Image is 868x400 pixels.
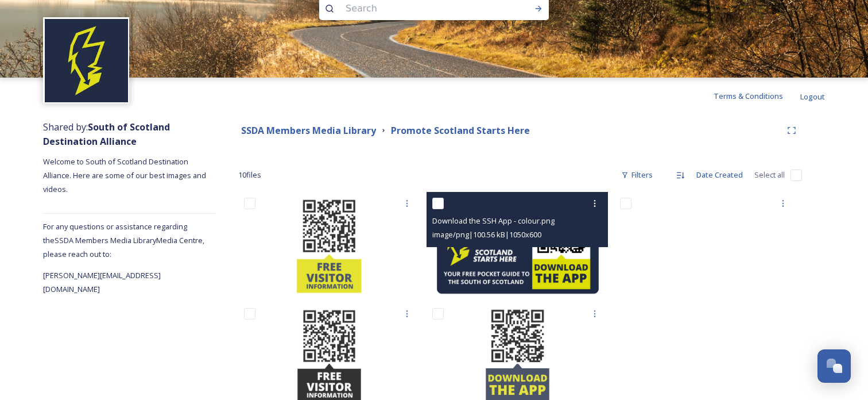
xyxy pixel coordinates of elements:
[241,124,376,137] strong: SSDA Members Media Library
[45,19,128,102] img: images.jpeg
[238,192,420,296] img: SSH Website QR - colour.png
[43,270,161,294] span: [PERSON_NAME][EMAIL_ADDRESS][DOMAIN_NAME]
[817,349,851,383] button: Open Chat
[43,121,170,148] span: Shared by:
[714,91,783,101] span: Terms & Conditions
[238,170,261,180] span: 10 file s
[754,170,785,180] span: Select all
[43,156,208,194] span: Welcome to South of Scotland Destination Alliance. Here are some of our best images and videos.
[432,229,541,240] span: image/png | 100.56 kB | 1050 x 600
[43,121,170,148] strong: South of Scotland Destination Alliance
[800,91,825,102] span: Logout
[391,124,530,137] strong: Promote Scotland Starts Here
[714,89,800,103] a: Terms & Conditions
[43,221,204,259] span: For any questions or assistance regarding the SSDA Members Media Library Media Centre, please rea...
[615,164,658,186] div: Filters
[432,216,555,226] span: Download the SSH App - colour.png
[691,164,749,186] div: Date Created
